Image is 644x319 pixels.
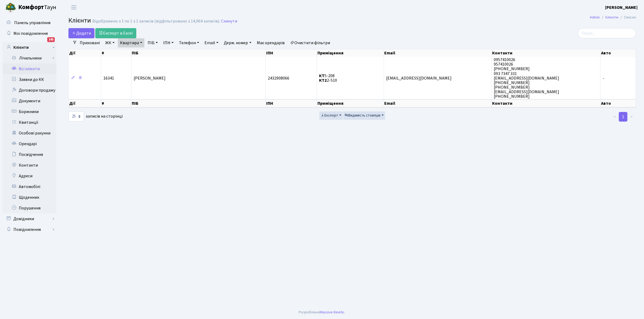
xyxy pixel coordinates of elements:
a: Клієнти [3,42,56,53]
a: Скинути [221,19,237,24]
span: Видимість стовпців [345,113,380,118]
span: Експорт [321,113,338,118]
th: ІПН [266,49,317,57]
a: Мої повідомлення145 [3,28,56,39]
th: # [101,49,131,57]
a: ІПН [161,38,176,47]
span: - [603,75,604,81]
th: # [101,99,131,107]
a: Приховані [78,38,102,47]
th: Контакти [492,49,601,57]
a: Автомобілі [3,181,56,192]
span: Клієнти [68,16,91,25]
th: Дії [69,49,101,57]
th: ІПН [266,99,317,107]
a: Посвідчення [3,149,56,160]
th: Email [384,99,492,107]
a: 1 [619,112,627,122]
a: Телефон [177,38,201,47]
span: 2432908066 [268,75,289,81]
a: Документи [3,96,56,106]
a: Всі клієнти [3,63,56,74]
th: ПІБ [131,49,266,57]
div: 145 [47,37,55,42]
b: Комфорт [18,3,44,12]
a: ЖК [103,38,117,47]
b: КТ2 [319,77,327,83]
a: Порушення [3,203,56,213]
a: Заявки до КК [3,74,56,85]
div: Розроблено . [299,309,345,315]
a: Має орендарів [255,38,287,47]
a: Боржники [3,106,56,117]
img: logo.png [5,2,16,13]
th: Авто [601,49,636,57]
b: КТ [319,73,324,79]
span: 16341 [103,75,114,81]
input: Пошук... [578,28,636,38]
li: Список [618,14,636,20]
span: Панель управління [14,20,50,26]
th: Приміщення [317,99,384,107]
button: Переключити навігацію [67,3,80,12]
span: Додати [72,30,91,36]
a: Очистити фільтри [288,38,332,47]
button: Експорт [319,111,343,120]
span: [PERSON_NAME] [134,75,166,81]
span: [EMAIL_ADDRESS][DOMAIN_NAME] [386,75,452,81]
a: Admin [590,14,600,20]
a: Email [202,38,221,47]
th: Авто [601,99,636,107]
a: Лічильники [6,53,56,63]
a: Квитанції [3,117,56,128]
a: [PERSON_NAME] [605,4,638,11]
a: Адреси [3,171,56,181]
span: Таун [18,3,56,12]
a: Додати [68,28,94,38]
a: Контакти [3,160,56,171]
a: ПІБ [145,38,160,47]
th: ПІБ [131,99,266,107]
a: Панель управління [3,17,56,28]
span: 5-208 2-510 [319,73,337,83]
nav: breadcrumb [582,12,644,23]
a: Експорт в Excel [95,28,136,38]
a: Держ. номер [222,38,253,47]
a: Орендарі [3,138,56,149]
a: Клієнти [605,14,618,20]
a: Довідники [3,213,56,224]
a: Особові рахунки [3,128,56,138]
th: Контакти [492,99,601,107]
th: Email [384,49,492,57]
a: Massive Kinetic [320,309,345,315]
div: Відображено з 1 по 1 з 1 записів (відфільтровано з 14,964 записів). [92,19,220,24]
label: записів на сторінці [68,111,123,122]
a: Договори продажу [3,85,56,96]
button: Видимість стовпців [343,111,385,120]
th: Дії [69,99,101,107]
a: Щоденник [3,192,56,203]
select: записів на сторінці [68,111,84,122]
span: 0957410026 957410026 [PHONE_NUMBER] 093 7347 331 [EMAIL_ADDRESS][DOMAIN_NAME] [PHONE_NUMBER] [PHO... [494,57,559,99]
th: Приміщення [317,49,384,57]
a: Повідомлення [3,224,56,235]
a: Квартира [118,38,144,47]
span: Мої повідомлення [13,31,48,36]
b: [PERSON_NAME] [605,5,638,10]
